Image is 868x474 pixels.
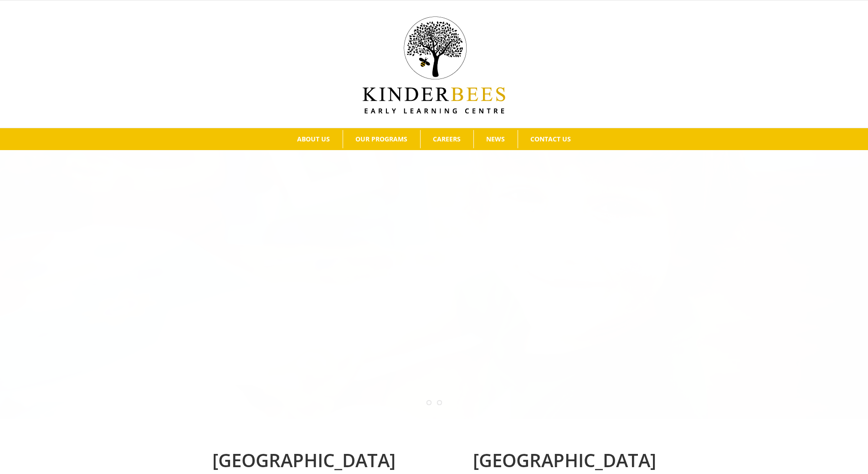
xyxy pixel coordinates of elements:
[426,400,431,405] a: 1
[444,447,685,474] h2: [GEOGRAPHIC_DATA]
[486,136,505,142] span: NEWS
[437,400,442,405] a: 2
[285,130,343,148] a: ABOUT US
[343,130,420,148] a: OUR PROGRAMS
[474,130,518,148] a: NEWS
[433,136,461,142] span: CAREERS
[421,130,473,148] a: CAREERS
[297,136,330,142] span: ABOUT US
[355,136,407,142] span: OUR PROGRAMS
[363,16,505,114] img: Kinder Bees Logo
[14,128,854,150] nav: Main Menu
[518,130,584,148] a: CONTACT US
[184,447,424,474] h2: [GEOGRAPHIC_DATA]
[530,136,571,142] span: CONTACT US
